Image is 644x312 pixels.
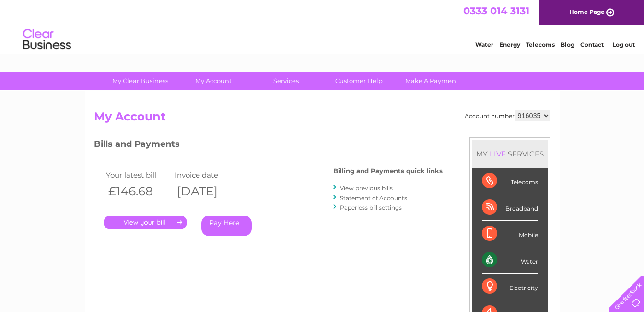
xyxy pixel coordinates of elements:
div: MY SERVICES [472,140,548,168]
a: Contact [580,41,604,48]
div: Water [482,247,538,274]
a: Services [246,72,326,90]
a: Pay Here [201,216,252,236]
td: Your latest bill [104,168,173,181]
div: LIVE [488,149,508,158]
a: 0333 014 3131 [463,5,529,17]
th: [DATE] [172,181,241,201]
a: Customer Help [319,72,398,90]
a: Blog [561,41,574,48]
div: Electricity [482,274,538,300]
a: My Clear Business [101,72,180,90]
a: . [104,216,187,229]
div: Account number [465,110,550,121]
th: £146.68 [104,181,173,201]
h4: Billing and Payments quick links [333,168,443,175]
a: Energy [499,41,520,48]
td: Invoice date [172,168,241,181]
div: Broadband [482,194,538,221]
a: Log out [612,41,635,48]
a: Make A Payment [392,72,471,90]
img: logo.png [23,25,71,54]
a: Water [475,41,493,48]
h3: Bills and Payments [94,137,443,154]
a: Paperless bill settings [340,204,402,211]
div: Telecoms [482,168,538,194]
div: Mobile [482,221,538,247]
a: Statement of Accounts [340,194,407,202]
div: Clear Business is a trading name of Verastar Limited (registered in [GEOGRAPHIC_DATA] No. 3667643... [96,5,549,47]
a: Telecoms [526,41,555,48]
h2: My Account [94,110,550,128]
a: My Account [174,72,253,90]
a: View previous bills [340,184,393,192]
